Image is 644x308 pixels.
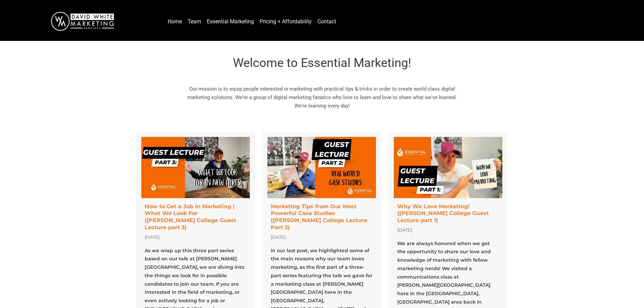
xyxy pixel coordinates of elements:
span: [DATE] [397,227,412,233]
a: Team [185,16,204,27]
a: Home [165,16,185,27]
span: [DATE] [271,234,286,240]
nav: Menu [165,16,630,27]
a: Pricing + Affordability [257,16,314,27]
a: Contact [315,16,339,27]
span: [DATE] [145,234,160,240]
a: DavidWhite-Marketing-Logo [51,18,114,24]
a: Essential Marketing [204,16,257,27]
span: Welcome to Essential Marketing! [233,56,411,70]
p: Our mission is to equip people interested in marketing with practical tips & tricks in order to c... [187,85,457,110]
img: DavidWhite-Marketing-Logo [51,12,114,31]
